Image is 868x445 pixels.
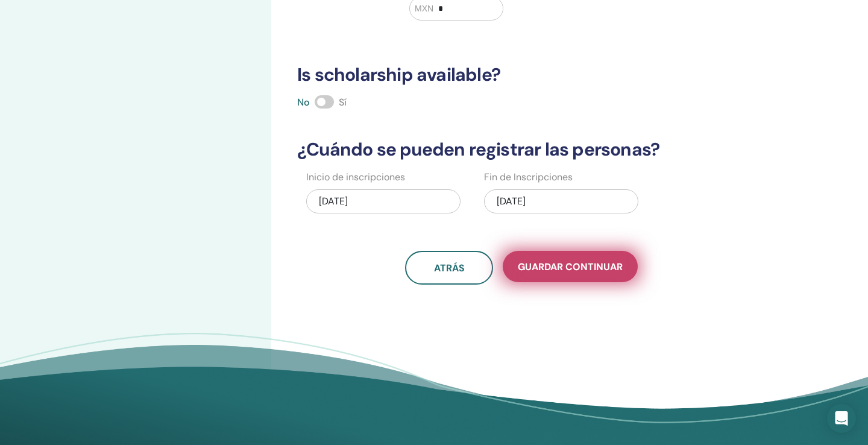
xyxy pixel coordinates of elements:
span: No [297,96,310,109]
div: [DATE] [306,189,461,213]
div: Open Intercom Messenger [827,404,856,433]
h3: ¿Cuándo se pueden registrar las personas? [290,139,753,160]
span: Guardar Continuar [518,260,623,273]
button: atrás [405,251,493,285]
label: Fin de Inscripciones [484,170,573,185]
h3: Is scholarship available? [290,64,753,86]
span: Sí [339,96,347,109]
div: [DATE] [484,189,638,213]
button: Guardar Continuar [503,251,638,282]
label: Inicio de inscripciones [306,170,405,185]
span: atrás [434,262,465,274]
span: MXN [415,2,433,15]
